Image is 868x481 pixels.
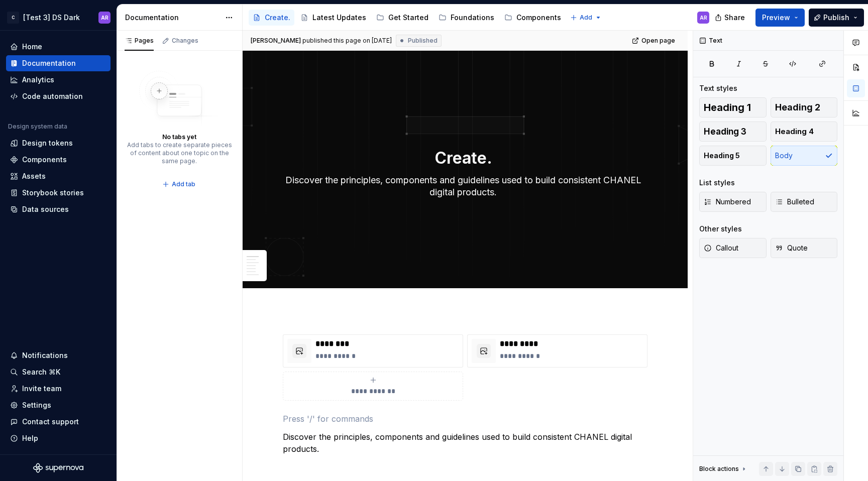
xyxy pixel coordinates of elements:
[451,13,494,23] div: Foundations
[771,97,838,117] button: Heading 2
[265,13,290,23] div: Create.
[6,381,111,397] a: Invite team
[22,204,69,214] div: Data sources
[281,172,645,200] textarea: Discover the principles, components and guidelines used to build consistent CHANEL digital products.
[823,13,849,23] span: Publish
[22,384,61,394] div: Invite team
[127,141,232,165] div: Add tabs to create separate pieces of content about one topic on the same page.
[281,146,645,170] textarea: Create.
[172,37,198,45] div: Changes
[762,13,790,23] span: Preview
[22,138,73,148] div: Design tokens
[6,347,111,364] button: Notifications
[699,122,767,142] button: Heading 3
[22,400,51,410] div: Settings
[22,433,38,443] div: Help
[22,188,84,198] div: Storybook stories
[710,9,751,27] button: Share
[101,14,108,22] div: AR
[22,58,76,68] div: Documentation
[23,13,80,23] div: [Test 3] DS Dark
[699,97,767,117] button: Heading 1
[6,152,111,168] a: Components
[699,83,737,93] div: Text styles
[6,201,111,217] a: Data sources
[699,238,767,258] button: Callout
[775,102,820,112] span: Heading 2
[7,12,19,24] div: C
[6,185,111,201] a: Storybook stories
[302,37,392,45] div: published this page on [DATE]
[33,463,83,473] svg: Supernova Logo
[8,123,67,131] div: Design system data
[771,238,838,258] button: Quote
[22,155,67,165] div: Components
[283,431,647,455] p: Discover the principles, components and guidelines used to build consistent CHANEL digital products.
[699,224,742,234] div: Other styles
[6,414,111,430] button: Contact support
[704,197,751,207] span: Numbered
[22,91,83,101] div: Code automation
[771,122,838,142] button: Heading 4
[699,462,748,476] div: Block actions
[809,9,864,27] button: Publish
[771,192,838,212] button: Bulleted
[296,10,370,26] a: Latest Updates
[567,11,605,25] button: Add
[6,72,111,88] a: Analytics
[372,10,432,26] a: Get Started
[6,39,111,55] a: Home
[775,197,814,207] span: Bulleted
[500,10,565,26] a: Components
[699,146,767,166] button: Heading 5
[6,55,111,71] a: Documentation
[704,127,746,137] span: Heading 3
[699,178,735,188] div: List styles
[22,42,42,52] div: Home
[251,37,301,45] span: [PERSON_NAME]
[22,171,46,181] div: Assets
[159,177,200,191] button: Add tab
[724,13,745,23] span: Share
[249,10,294,26] a: Create.
[6,397,111,413] a: Settings
[775,127,814,137] span: Heading 4
[6,88,111,104] a: Code automation
[435,10,498,26] a: Foundations
[6,135,111,151] a: Design tokens
[2,7,115,28] button: C[Test 3] DS DarkAR
[125,13,220,23] div: Documentation
[408,37,438,45] span: Published
[629,34,680,48] a: Open page
[125,37,154,45] div: Pages
[312,13,366,23] div: Latest Updates
[6,430,111,446] button: Help
[700,14,707,22] div: AR
[699,192,767,212] button: Numbered
[22,350,68,360] div: Notifications
[775,243,808,253] span: Quote
[22,417,79,427] div: Contact support
[6,364,111,380] button: Search ⌘K
[22,367,60,377] div: Search ⌘K
[22,75,54,85] div: Analytics
[516,13,561,23] div: Components
[755,9,805,27] button: Preview
[704,102,751,112] span: Heading 1
[388,13,428,23] div: Get Started
[704,151,740,161] span: Heading 5
[249,8,565,28] div: Page tree
[162,133,196,141] div: No tabs yet
[172,180,195,188] span: Add tab
[704,243,738,253] span: Callout
[6,168,111,184] a: Assets
[641,37,675,45] span: Open page
[580,14,592,22] span: Add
